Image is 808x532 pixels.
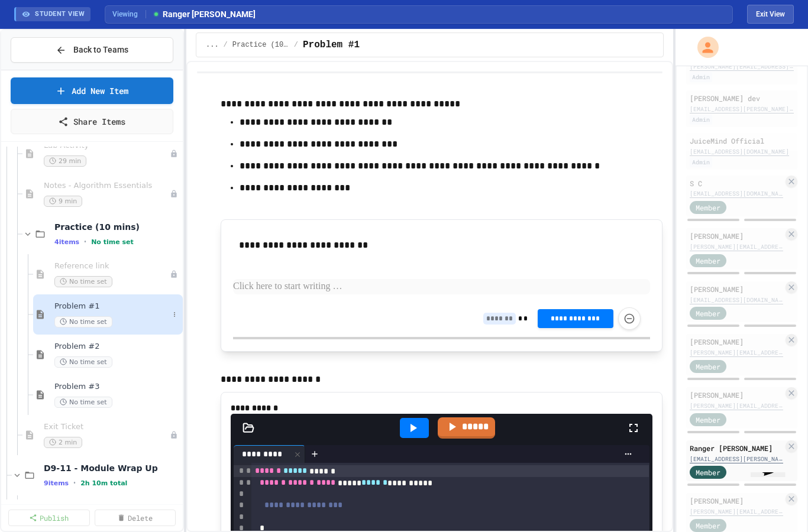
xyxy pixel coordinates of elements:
[54,238,79,246] span: 4 items
[696,308,720,319] span: Member
[696,255,720,266] span: Member
[44,437,82,448] span: 2 min
[54,342,180,352] span: Problem #2
[73,44,128,56] span: Back to Teams
[91,238,134,246] span: No time set
[44,181,170,191] span: Notes - Algorithm Essentials
[152,8,256,21] span: Ranger [PERSON_NAME]
[690,231,783,241] div: [PERSON_NAME]
[11,77,173,104] a: Add New Item
[685,34,722,61] div: My Account
[206,40,219,50] span: ...
[746,472,799,523] iframe: chat widget
[54,382,180,392] span: Problem #3
[54,222,180,232] span: Practice (10 mins)
[73,478,76,488] span: •
[690,93,794,103] div: [PERSON_NAME] dev
[44,422,170,432] span: Exit Ticket
[690,336,783,347] div: [PERSON_NAME]
[696,202,720,213] span: Member
[618,307,641,330] button: Force resubmission of student's answer (Admin only)
[170,431,178,439] div: Unpublished
[170,270,178,278] div: Unpublished
[690,115,712,125] div: Admin
[54,397,112,408] span: No time set
[690,178,783,189] div: S C
[54,301,169,312] span: Problem #1
[690,443,783,453] div: Ranger [PERSON_NAME]
[44,196,82,207] span: 9 min
[696,361,720,372] span: Member
[54,276,112,287] span: No time set
[112,9,146,20] span: Viewing
[84,237,86,246] span: •
[54,356,112,368] span: No time set
[303,38,360,52] span: Problem #1
[690,390,783,400] div: [PERSON_NAME]
[224,40,228,50] span: /
[80,479,127,487] span: 2h 10m total
[11,109,173,134] a: Share Items
[44,155,86,167] span: 29 min
[294,40,298,50] span: /
[8,510,90,526] a: Publish
[696,520,720,531] span: Member
[690,135,794,146] div: JuiceMind Official
[170,150,178,158] div: Unpublished
[232,40,289,50] span: Practice (10 mins)
[690,284,783,294] div: [PERSON_NAME]
[54,316,112,327] span: No time set
[690,72,712,82] div: Admin
[44,463,180,473] span: D9-11 - Module Wrap Up
[170,190,178,198] div: Unpublished
[747,5,794,24] button: Exit student view
[169,309,180,320] button: More options
[11,37,173,63] button: Back to Teams
[690,157,712,167] div: Admin
[95,510,176,526] a: Delete
[35,9,85,20] span: STUDENT VIEW
[690,495,783,506] div: [PERSON_NAME]
[696,414,720,425] span: Member
[696,467,720,478] span: Member
[44,479,69,487] span: 9 items
[54,261,170,271] span: Reference link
